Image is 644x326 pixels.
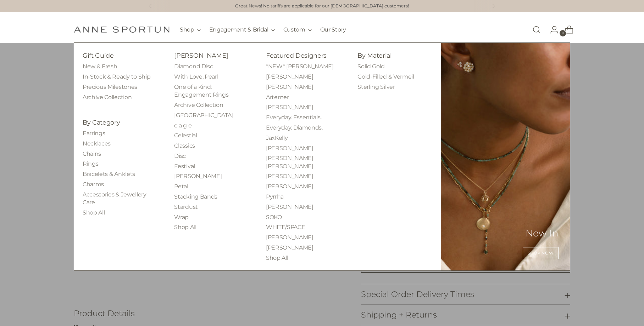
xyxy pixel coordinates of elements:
span: 0 [560,30,566,36]
a: Great News! No tariffs are applicable for our [DEMOGRAPHIC_DATA] customers! [235,3,409,10]
button: Custom [283,22,312,38]
a: Open cart modal [559,23,573,37]
button: Shop [180,22,201,38]
a: Our Story [320,22,346,38]
a: Go to the account page [544,23,559,37]
a: Anne Sportun Fine Jewellery [74,26,170,33]
a: Open search modal [529,23,544,37]
button: Engagement & Bridal [209,22,275,38]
